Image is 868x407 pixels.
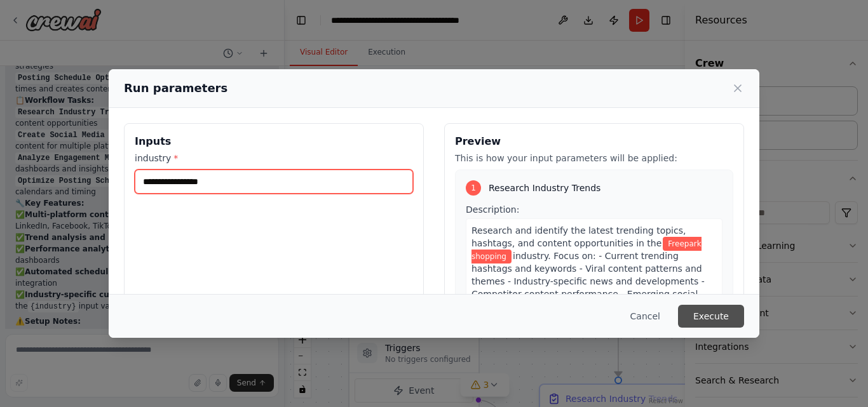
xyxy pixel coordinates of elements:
p: This is how your input parameters will be applied: [455,152,733,164]
label: industry [135,152,413,164]
span: Research and identify the latest trending topics, hashtags, and content opportunities in the [471,225,686,248]
span: Description: [466,204,519,215]
span: industry. Focus on: - Current trending hashtags and keywords - Viral content patterns and themes ... [471,251,705,324]
h3: Inputs [135,134,413,149]
h3: Preview [455,134,733,149]
span: Variable: industry [471,237,702,264]
button: Cancel [620,305,670,328]
div: 1 [466,180,481,196]
h2: Run parameters [124,79,227,97]
span: Research Industry Trends [489,182,600,194]
button: Execute [678,305,744,328]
